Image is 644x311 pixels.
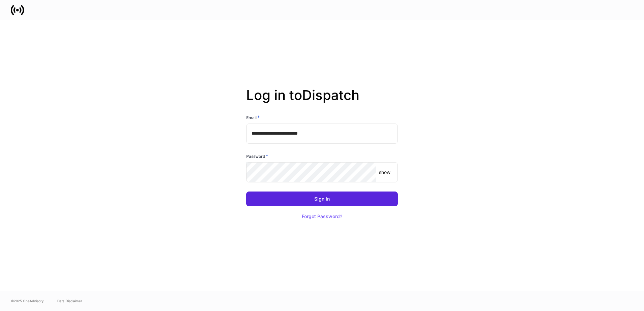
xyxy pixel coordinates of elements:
h6: Email [246,114,260,121]
span: © 2025 OneAdvisory [11,298,44,304]
p: show [379,169,390,176]
button: Sign In [246,192,398,206]
button: Forgot Password? [293,209,351,224]
div: Sign In [314,197,330,201]
a: Data Disclaimer [57,298,82,304]
h6: Password [246,153,268,160]
div: Forgot Password? [302,214,342,219]
h2: Log in to Dispatch [246,87,398,114]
